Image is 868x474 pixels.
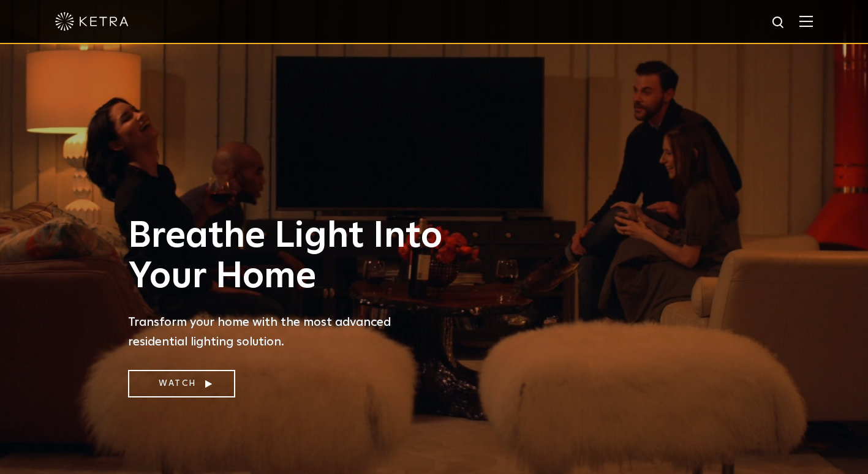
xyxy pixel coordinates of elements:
[128,216,453,297] h1: Breathe Light Into Your Home
[128,370,235,397] a: Watch
[771,15,787,31] img: search icon
[799,15,813,27] img: Hamburger%20Nav.svg
[55,12,129,31] img: ketra-logo-2019-white
[128,312,453,352] p: Transform your home with the most advanced residential lighting solution.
